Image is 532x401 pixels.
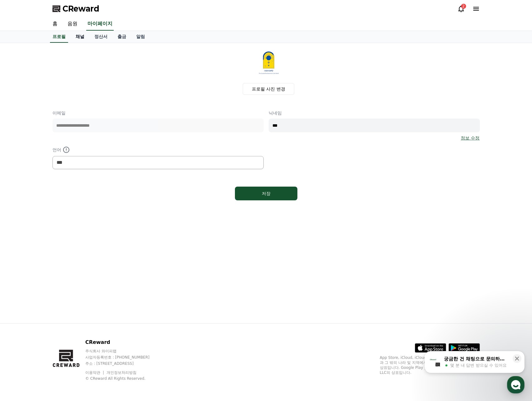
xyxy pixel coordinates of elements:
[380,355,480,375] p: App Store, iCloud, iCloud Drive 및 iTunes Store는 미국과 그 밖의 나라 및 지역에서 등록된 Apple Inc.의 서비스 상표입니다. Goo...
[71,31,89,43] a: 채널
[254,48,284,78] img: profile_image
[247,190,285,197] div: 저장
[97,207,104,212] span: 설정
[85,361,162,366] p: 주소 : [STREET_ADDRESS]
[461,4,466,9] div: 2
[107,370,137,375] a: 개인정보처리방침
[85,339,162,346] p: CReward
[81,198,120,213] a: 설정
[89,31,112,43] a: 정산서
[112,31,131,43] a: 출금
[52,146,264,154] p: 언어
[131,31,150,43] a: 알림
[85,349,162,354] p: 주식회사 와이피랩
[52,110,264,116] p: 이메일
[57,208,65,213] span: 대화
[62,17,82,31] a: 음원
[52,4,99,14] a: CReward
[20,207,23,212] span: 홈
[235,187,297,200] button: 저장
[86,17,114,31] a: 마이페이지
[461,135,480,141] a: 정보 수정
[85,370,105,375] a: 이용약관
[41,198,81,213] a: 대화
[47,17,62,31] a: 홈
[50,31,68,43] a: 프로필
[457,5,465,12] a: 2
[85,376,162,381] p: © CReward All Rights Reserved.
[62,4,99,14] span: CReward
[269,110,480,116] p: 닉네임
[2,198,41,213] a: 홈
[243,83,294,95] label: 프로필 사진 변경
[85,355,162,360] p: 사업자등록번호 : [PHONE_NUMBER]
